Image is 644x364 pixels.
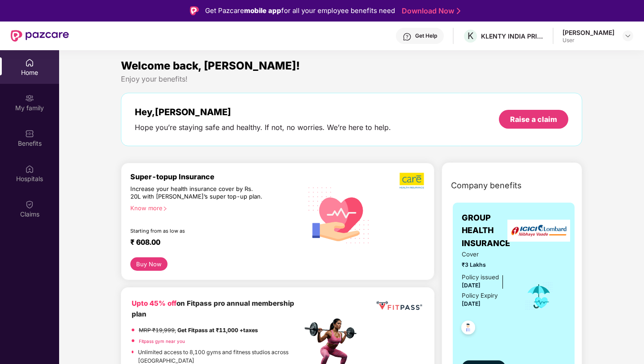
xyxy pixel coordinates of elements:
[402,6,458,16] a: Download Now
[25,94,34,103] img: svg+xml;base64,PHN2ZyB3aWR0aD0iMjAiIGhlaWdodD0iMjAiIHZpZXdCb3g9IjAgMCAyMCAyMCIgZmlsbD0ibm9uZSIgeG...
[507,220,570,242] img: insurerLogo
[25,129,34,138] img: svg+xml;base64,PHN2ZyBpZD0iQmVuZWZpdHMiIHhtbG5zPSJodHRwOi8vd3d3LnczLm9yZy8yMDAwL3N2ZyIgd2lkdGg9Ij...
[130,185,264,201] div: Increase your health insurance cover by Rs. 20L with [PERSON_NAME]’s super top-up plan.
[11,30,69,42] img: New Pazcare Logo
[451,179,522,192] span: Company benefits
[244,6,281,15] strong: mobile app
[462,212,512,250] span: GROUP HEALTH INSURANCE
[524,282,554,311] img: icon
[457,318,479,340] img: svg+xml;base64,PHN2ZyB4bWxucz0iaHR0cDovL3d3dy53My5vcmcvMjAwMC9zdmciIHdpZHRoPSI0OC45NDMiIGhlaWdodD...
[130,172,302,181] div: Super-topup Insurance
[177,327,258,334] strong: Get Fitpass at ₹11,000 +taxes
[462,273,499,282] div: Policy issued
[130,257,167,271] button: Buy Now
[375,298,424,313] img: fppp.png
[121,59,300,72] span: Welcome back, [PERSON_NAME]!
[457,6,460,16] img: Stroke
[121,74,583,84] div: Enjoy your benefits!
[462,291,498,300] div: Policy Expiry
[130,204,297,211] div: Know more
[25,58,34,67] img: svg+xml;base64,PHN2ZyBpZD0iSG9tZSIgeG1sbnM9Imh0dHA6Ly93d3cudzMub3JnLzIwMDAvc3ZnIiB3aWR0aD0iMjAiIG...
[562,37,614,44] div: User
[562,28,614,37] div: [PERSON_NAME]
[139,338,185,344] a: Fitpass gym near you
[510,114,557,124] div: Raise a claim
[415,32,437,39] div: Get Help
[205,5,395,16] div: Get Pazcare for all your employee benefits need
[462,260,512,269] span: ₹3 Lakhs
[25,165,34,173] img: svg+xml;base64,PHN2ZyBpZD0iSG9zcGl0YWxzIiB4bWxucz0iaHR0cDovL3d3dy53My5vcmcvMjAwMC9zdmciIHdpZHRoPS...
[190,6,199,15] img: Logo
[481,32,544,40] div: KLENTY INDIA PRIVATE LIMITED
[135,123,391,132] div: Hope you’re staying safe and healthy. If not, no worries. We’re here to help.
[163,206,167,211] span: right
[468,30,473,41] span: K
[132,299,176,308] b: Upto 45% off
[624,32,631,39] img: svg+xml;base64,PHN2ZyBpZD0iRHJvcGRvd24tMzJ4MzIiIHhtbG5zPSJodHRwOi8vd3d3LnczLm9yZy8yMDAwL3N2ZyIgd2...
[25,200,34,209] img: svg+xml;base64,PHN2ZyBpZD0iQ2xhaW0iIHhtbG5zPSJodHRwOi8vd3d3LnczLm9yZy8yMDAwL3N2ZyIgd2lkdGg9IjIwIi...
[135,107,391,117] div: Hey, [PERSON_NAME]
[462,300,481,307] span: [DATE]
[462,282,481,289] span: [DATE]
[399,172,425,189] img: b5dec4f62d2307b9de63beb79f102df3.png
[403,32,412,41] img: svg+xml;base64,PHN2ZyBpZD0iSGVscC0zMngzMiIgeG1sbnM9Imh0dHA6Ly93d3cudzMub3JnLzIwMDAvc3ZnIiB3aWR0aD...
[130,228,264,234] div: Starting from as low as
[130,238,293,248] div: ₹ 608.00
[302,177,376,252] img: svg+xml;base64,PHN2ZyB4bWxucz0iaHR0cDovL3d3dy53My5vcmcvMjAwMC9zdmciIHhtbG5zOnhsaW5rPSJodHRwOi8vd3...
[462,250,512,259] span: Cover
[139,327,176,334] del: MRP ₹19,999,
[132,299,294,318] b: on Fitpass pro annual membership plan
